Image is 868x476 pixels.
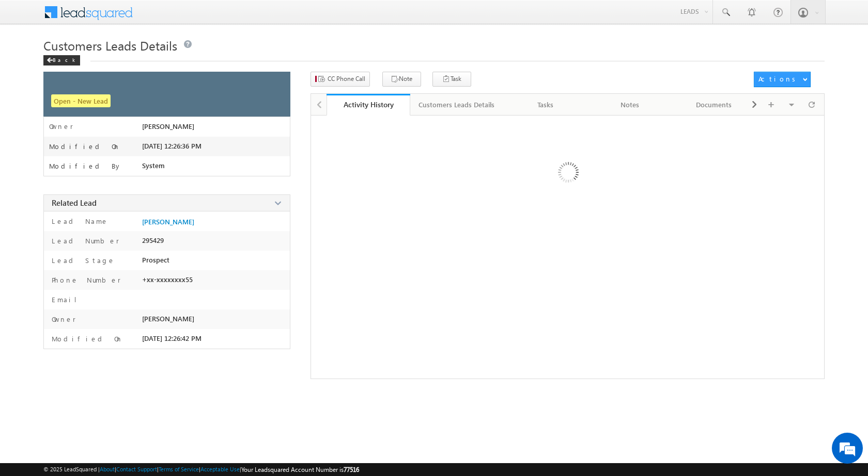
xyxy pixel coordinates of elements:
[241,466,359,473] span: Your Leadsquared Account Number is
[142,161,165,170] span: System
[43,465,359,474] span: © 2025 LeadSquared | | | | |
[142,275,193,284] span: +xx-xxxxxxxx55
[504,94,588,116] a: Tasks
[588,94,672,116] a: Notes
[49,275,121,285] label: Phone Number
[382,72,421,87] button: Note
[49,295,85,304] label: Email
[49,162,122,170] label: Modified By
[49,217,109,226] label: Lead Name
[512,99,579,111] div: Tasks
[432,72,471,87] button: Task
[142,236,164,244] span: 295429
[200,466,240,472] a: Acceptable Use
[49,142,120,151] label: Modified On
[43,37,177,54] span: Customers Leads Details
[116,466,157,472] a: Contact Support
[596,99,663,111] div: Notes
[334,100,403,109] div: Activity History
[754,72,811,87] button: Actions
[328,74,365,84] span: CC Phone Call
[100,466,115,472] a: About
[142,122,194,130] span: [PERSON_NAME]
[51,94,111,107] span: Open - New Lead
[49,236,119,245] label: Lead Number
[672,94,756,116] a: Documents
[52,198,97,208] span: Related Lead
[142,218,194,226] a: [PERSON_NAME]
[142,315,194,323] span: [PERSON_NAME]
[311,72,370,87] button: CC Phone Call
[758,74,799,84] div: Actions
[142,256,169,264] span: Prospect
[49,315,76,324] label: Owner
[49,256,115,265] label: Lead Stage
[327,94,411,116] a: Activity History
[159,466,199,472] a: Terms of Service
[49,122,73,130] label: Owner
[419,99,494,111] div: Customers Leads Details
[514,121,621,227] img: Loading ...
[680,99,747,111] div: Documents
[344,466,359,473] span: 77516
[410,94,504,116] a: Customers Leads Details
[43,55,80,65] div: Back
[142,142,202,150] span: [DATE] 12:26:36 PM
[49,334,123,343] label: Modified On
[142,334,202,342] span: [DATE] 12:26:42 PM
